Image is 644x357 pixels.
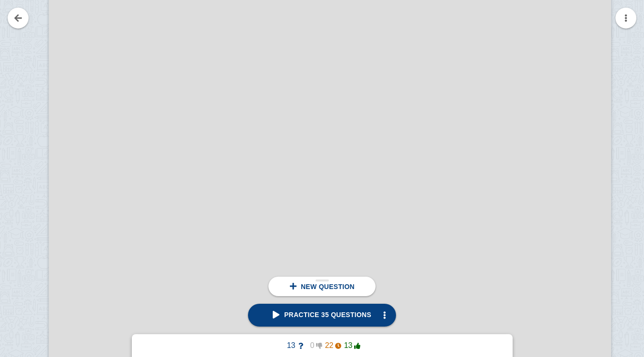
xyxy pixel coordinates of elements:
a: Practice 35 questions [248,304,396,327]
span: New question [301,283,355,290]
span: 13 [341,341,360,350]
span: 0 [303,341,322,350]
span: Practice 35 questions [273,311,371,318]
button: 1302213 [277,338,368,353]
span: 13 [284,341,303,350]
a: Go back to your notes [8,8,29,29]
span: 22 [322,341,341,350]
